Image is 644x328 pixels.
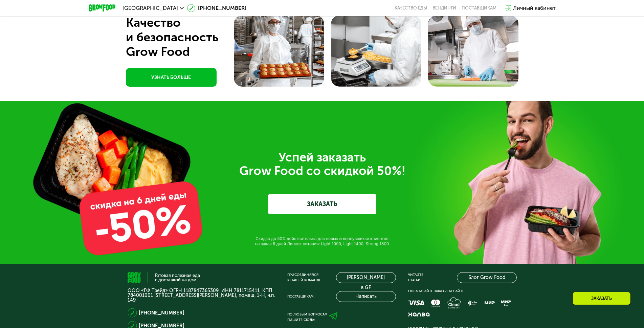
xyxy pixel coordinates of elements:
[155,273,200,282] div: Готовая полезная еда с доставкой на дом
[513,4,556,12] div: Личный кабинет
[187,4,246,12] a: [PHONE_NUMBER]
[572,292,631,305] div: Заказать
[287,272,321,283] div: Присоединяйся к нашей команде
[123,5,178,11] span: [GEOGRAPHIC_DATA]
[287,312,328,323] div: По любым вопросам пишите сюда:
[268,194,376,214] a: ЗАКАЗАТЬ
[139,309,184,317] a: [PHONE_NUMBER]
[128,288,275,303] p: ООО «ГФ Трейд» ОГРН 1187847365309, ИНН 7811715411, КПП 784001001 [STREET_ADDRESS][PERSON_NAME], п...
[395,5,427,11] a: Качество еды
[126,68,217,87] a: УЗНАТЬ БОЛЬШЕ
[336,272,396,283] a: [PERSON_NAME] в GF
[126,15,243,59] div: Качество и безопасность Grow Food
[408,272,423,283] div: Читайте статьи
[432,5,456,11] a: Вендинги
[287,294,314,299] div: Поставщикам:
[457,272,517,283] a: Блог Grow Food
[408,288,517,294] div: Оплачивайте заказы на сайте
[336,291,396,302] button: Написать
[133,151,512,178] div: Успей заказать Grow Food со скидкой 50%!
[462,5,496,11] div: поставщикам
